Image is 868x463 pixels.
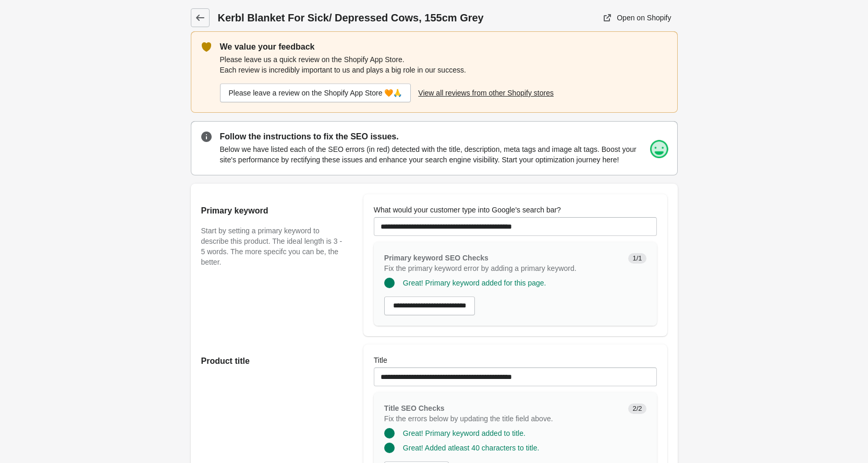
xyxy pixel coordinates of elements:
[384,413,620,424] p: Fix the errors below by updating the title field above.
[418,89,554,97] div: View all reviews from other Shopify stores
[649,139,669,160] img: happy.png
[218,10,537,25] h1: Kerbl Blanket For Sick/ Depressed Cows, 155cm Grey
[628,253,646,264] span: 1/1
[384,263,620,274] p: Fix the primary keyword error by adding a primary keyword.
[374,355,387,365] label: Title
[201,205,343,217] h2: Primary keyword
[220,41,656,53] p: We value your feedback
[403,279,546,287] span: Great! Primary keyword added for this page.
[201,355,343,367] h2: Product title
[220,130,667,143] p: Follow the instructions to fix the SEO issues.
[374,205,561,215] label: What would your customer type into Google's search bar?
[403,429,525,437] span: Great! Primary keyword added to title.
[384,254,488,262] span: Primary keyword SEO Checks
[628,403,646,414] span: 2/2
[201,225,343,267] p: Start by setting a primary keyword to describe this product. The ideal length is 3 - 5 words. The...
[617,14,671,22] div: Open on Shopify
[220,144,667,165] p: Below we have listed each of the SEO errors (in red) detected with the title, description, meta t...
[403,444,539,452] span: Great! Added atleast 40 characters to title.
[220,65,656,75] p: Each review is incredibly important to us and plays a big role in our success.
[220,54,656,65] p: Please leave us a quick review on the Shopify App Store.
[229,89,402,97] div: Please leave a review on the Shopify App Store 🧡🙏
[414,84,558,102] a: View all reviews from other Shopify stores
[220,84,411,102] a: Please leave a review on the Shopify App Store 🧡🙏
[384,404,445,412] span: Title SEO Checks
[598,8,677,27] a: Open on Shopify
